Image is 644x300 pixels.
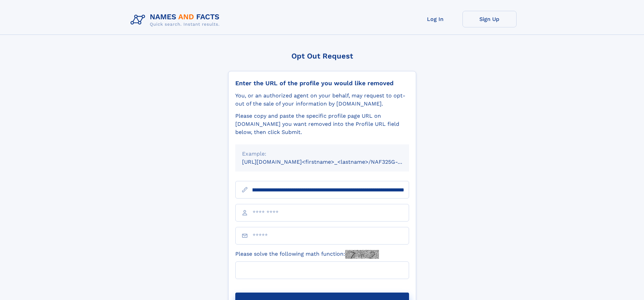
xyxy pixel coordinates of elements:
[462,11,517,27] a: Sign Up
[242,159,422,165] small: [URL][DOMAIN_NAME]<firstname>_<lastname>/NAF325G-xxxxxxxx
[128,11,225,29] img: Logo Names and Facts
[235,250,379,259] label: Please solve the following math function:
[228,52,416,60] div: Opt Out Request
[235,79,409,87] div: Enter the URL of the profile you would like removed
[242,150,402,158] div: Example:
[235,112,409,136] div: Please copy and paste the specific profile page URL on [DOMAIN_NAME] you want removed into the Pr...
[235,92,409,108] div: You, or an authorized agent on your behalf, may request to opt-out of the sale of your informatio...
[408,11,462,27] a: Log In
